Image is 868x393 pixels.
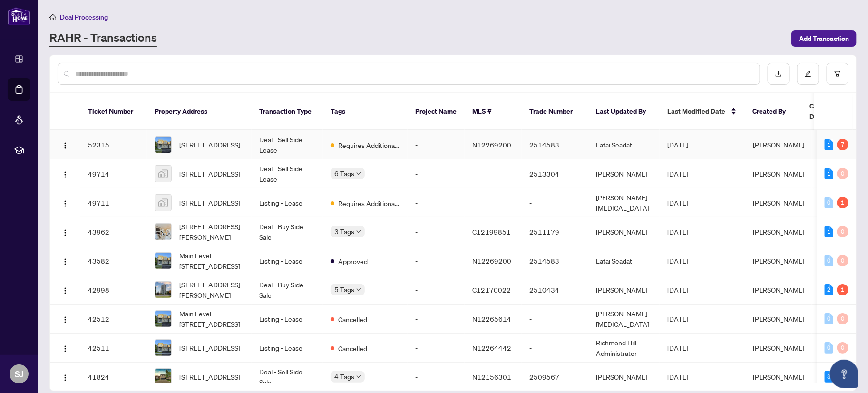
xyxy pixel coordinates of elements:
th: Transaction Type [252,93,323,130]
button: download [768,63,790,85]
span: [DATE] [667,256,688,265]
span: download [775,70,782,77]
span: filter [834,70,841,77]
span: home [49,14,56,20]
span: [DATE] [667,227,688,236]
span: [STREET_ADDRESS][PERSON_NAME] [179,279,244,300]
button: Logo [58,369,73,384]
img: Logo [61,142,69,149]
img: thumbnail-img [155,137,171,153]
span: [DATE] [667,285,688,294]
img: Logo [61,287,69,295]
td: - [408,363,465,392]
td: 2514583 [522,246,588,275]
img: thumbnail-img [155,224,171,240]
button: Logo [58,224,73,239]
span: N12269200 [472,140,511,149]
td: Latai Seadat [588,130,660,159]
td: 2511179 [522,217,588,246]
td: - [522,305,588,334]
button: Open asap [830,360,858,388]
button: filter [827,63,848,85]
td: [PERSON_NAME] [588,275,660,305]
span: [STREET_ADDRESS] [179,197,240,208]
td: Latai Seadat [588,246,660,275]
th: Tags [323,93,408,130]
th: Last Modified Date [660,93,745,130]
div: 1 [837,197,848,208]
th: Ticket Number [80,93,147,130]
span: 6 Tags [334,168,354,179]
span: [STREET_ADDRESS] [179,343,240,353]
button: Logo [58,340,73,355]
span: [PERSON_NAME] [753,169,804,178]
span: N12265614 [472,314,511,323]
div: 0 [825,342,833,354]
div: 7 [837,139,848,150]
span: [PERSON_NAME] [753,285,804,294]
button: Logo [58,166,73,181]
div: 3 [825,371,833,383]
span: C12170022 [472,285,511,294]
button: Logo [58,253,73,268]
th: MLS # [465,93,522,130]
span: Requires Additional Docs [338,198,400,208]
div: 0 [825,197,833,208]
td: [PERSON_NAME][MEDICAL_DATA] [588,188,660,217]
td: Deal - Sell Side Sale [252,363,323,392]
td: 2509567 [522,363,588,392]
div: 1 [825,226,833,237]
span: Last Modified Date [667,106,725,117]
td: - [408,305,465,334]
span: [DATE] [667,344,688,352]
span: [DATE] [667,198,688,207]
th: Trade Number [522,93,588,130]
span: Created Date [810,101,850,122]
span: Main Level-[STREET_ADDRESS] [179,308,244,329]
td: 42998 [80,275,147,305]
span: [STREET_ADDRESS] [179,168,240,179]
td: 41824 [80,363,147,392]
td: [PERSON_NAME] [588,363,660,392]
td: [PERSON_NAME] [588,159,660,188]
span: 4 Tags [334,371,354,382]
img: thumbnail-img [155,369,171,385]
button: Logo [58,311,73,326]
span: [PERSON_NAME] [753,314,804,323]
th: Project Name [408,93,465,130]
td: - [408,130,465,159]
span: Approved [338,256,368,266]
div: 1 [837,284,848,295]
td: 42512 [80,305,147,334]
img: thumbnail-img [155,166,171,182]
img: Logo [61,200,69,207]
span: Main Level-[STREET_ADDRESS] [179,250,244,271]
td: 49711 [80,188,147,217]
span: 3 Tags [334,226,354,237]
img: thumbnail-img [155,282,171,298]
img: logo [8,7,30,25]
img: Logo [61,374,69,382]
td: 43962 [80,217,147,246]
button: edit [797,63,819,85]
span: [DATE] [667,314,688,323]
span: down [356,229,361,234]
span: edit [805,70,811,77]
span: [PERSON_NAME] [753,373,804,381]
button: Logo [58,282,73,297]
span: down [356,171,361,176]
td: - [408,334,465,363]
div: 1 [825,139,833,150]
img: thumbnail-img [155,340,171,356]
span: [PERSON_NAME] [753,344,804,352]
td: 43582 [80,246,147,275]
td: Deal - Buy Side Sale [252,217,323,246]
td: - [522,188,588,217]
td: 2513304 [522,159,588,188]
img: Logo [61,258,69,265]
span: SJ [15,367,23,381]
td: 2514583 [522,130,588,159]
td: Richmond Hill Administrator [588,334,660,363]
span: [STREET_ADDRESS] [179,372,240,382]
td: Listing - Lease [252,305,323,334]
